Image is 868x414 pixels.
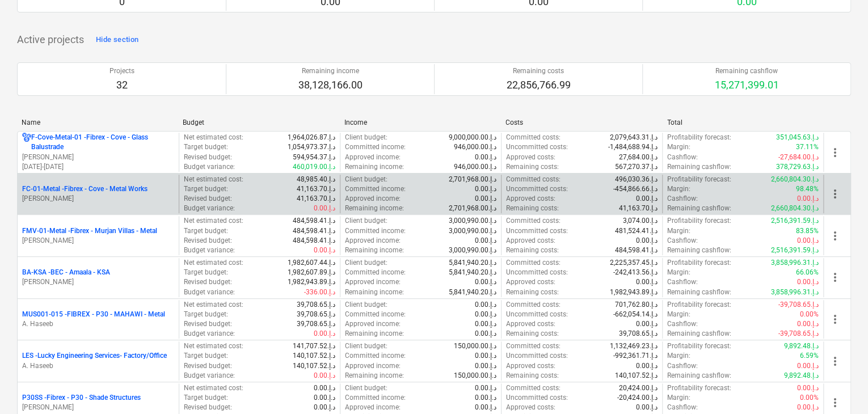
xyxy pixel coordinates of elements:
button: Hide section [93,31,141,49]
p: 39,708.65د.إ.‏ [297,319,335,329]
p: Target budget : [184,184,228,194]
p: Remaining costs : [506,371,559,381]
p: Margin : [667,351,690,361]
p: Profitability forecast : [667,383,731,393]
p: Remaining costs : [506,288,559,297]
p: 5,841,940.20د.إ.‏ [449,268,496,277]
p: Budget variance : [184,162,235,172]
p: Cashflow : [667,403,698,412]
p: 0.00د.إ.‏ [797,194,819,204]
p: 3,858,996.31د.إ.‏ [771,258,819,268]
p: -336.00د.إ.‏ [304,288,335,297]
p: Net estimated cost : [184,133,243,142]
p: 0.00د.إ.‏ [314,246,335,255]
p: 0.00د.إ.‏ [636,319,658,329]
p: Cashflow : [667,236,698,246]
p: Approved costs : [506,319,555,329]
div: Chat Widget [811,360,868,414]
p: P30SS - Fibrex - P30 - Shade Structures [22,393,141,403]
p: Profitability forecast : [667,175,731,184]
p: FC-01-Metal - Fibrex - Cove - Metal Works [22,184,148,194]
p: 1,982,943.89د.إ.‏ [610,288,658,297]
p: Remaining income : [345,329,404,339]
p: -242,413.56د.إ.‏ [613,268,658,277]
p: 1,982,607.44د.إ.‏ [288,258,335,268]
p: Profitability forecast : [667,300,731,310]
p: -1,484,688.94د.إ.‏ [608,142,658,152]
p: Client budget : [345,300,387,310]
p: 0.00د.إ.‏ [636,361,658,371]
p: Remaining cashflow [715,66,779,76]
p: Uncommitted costs : [506,393,568,403]
p: 496,030.36د.إ.‏ [615,175,658,184]
p: Profitability forecast : [667,133,731,142]
p: 594,954.37د.إ.‏ [293,153,335,162]
p: Uncommitted costs : [506,310,568,319]
p: Uncommitted costs : [506,351,568,361]
p: 2,079,643.31د.إ.‏ [610,133,658,142]
p: Committed income : [345,393,406,403]
p: 0.00د.إ.‏ [475,329,496,339]
p: 0.00د.إ.‏ [797,403,819,412]
p: Remaining costs : [506,246,559,255]
p: Profitability forecast : [667,216,731,226]
p: Approved costs : [506,153,555,162]
p: Committed income : [345,226,406,236]
p: 39,708.65د.إ.‏ [297,310,335,319]
p: 38,128,166.00 [298,78,363,92]
p: Revised budget : [184,403,232,412]
p: 0.00د.إ.‏ [314,204,335,213]
p: Remaining cashflow : [667,329,731,339]
p: -27,684.00د.إ.‏ [778,153,819,162]
div: Hide section [96,33,138,47]
p: 0.00د.إ.‏ [475,153,496,162]
p: Approved costs : [506,277,555,287]
p: Approved income : [345,277,401,287]
p: [PERSON_NAME] [22,153,174,162]
p: 0.00% [800,393,819,403]
p: Margin : [667,310,690,319]
p: 2,660,804.30د.إ.‏ [771,204,819,213]
p: Committed costs : [506,133,561,142]
p: Cashflow : [667,194,698,204]
span: more_vert [828,312,842,326]
p: 6.59% [800,351,819,361]
div: Total [667,119,819,126]
p: [PERSON_NAME] [22,236,174,246]
p: 5,841,940.20د.إ.‏ [449,258,496,268]
span: more_vert [828,229,842,243]
p: 141,707.52د.إ.‏ [293,341,335,351]
p: Committed costs : [506,258,561,268]
p: Committed income : [345,268,406,277]
p: Margin : [667,268,690,277]
p: 0.00د.إ.‏ [314,403,335,412]
div: Income [344,119,496,126]
p: MUS001-015 - FIBREX - P30 - MAHAWI - Metal [22,310,165,319]
p: F-Cove-Metal-01 - Fibrex - Cove - Glass Balustrade [31,133,174,152]
p: 98.48% [796,184,819,194]
p: 0.00د.إ.‏ [797,383,819,393]
p: Budget variance : [184,246,235,255]
p: 150,000.00د.إ.‏ [454,341,496,351]
div: F-Cove-Metal-01 -Fibrex - Cove - Glass Balustrade[PERSON_NAME][DATE]-[DATE] [22,133,174,172]
p: 140,107.52د.إ.‏ [293,361,335,371]
p: Profitability forecast : [667,341,731,351]
p: 1,964,026.87د.إ.‏ [288,133,335,142]
p: 2,225,357.45د.إ.‏ [610,258,658,268]
p: Remaining costs [507,66,571,76]
p: 0.00د.إ.‏ [314,329,335,339]
p: 3,074.00د.إ.‏ [623,216,658,226]
p: Approved income : [345,236,401,246]
div: FMV-01-Metal -Fibrex - Murjan Villas - Metal[PERSON_NAME] [22,226,174,246]
p: Committed costs : [506,175,561,184]
p: 9,000,000.00د.إ.‏ [449,133,496,142]
p: Uncommitted costs : [506,268,568,277]
p: Revised budget : [184,319,232,329]
p: Committed income : [345,351,406,361]
p: Remaining costs : [506,204,559,213]
p: 0.00د.إ.‏ [475,277,496,287]
p: Uncommitted costs : [506,226,568,236]
p: 0.00د.إ.‏ [475,300,496,310]
p: 0.00% [800,310,819,319]
p: Remaining costs : [506,329,559,339]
